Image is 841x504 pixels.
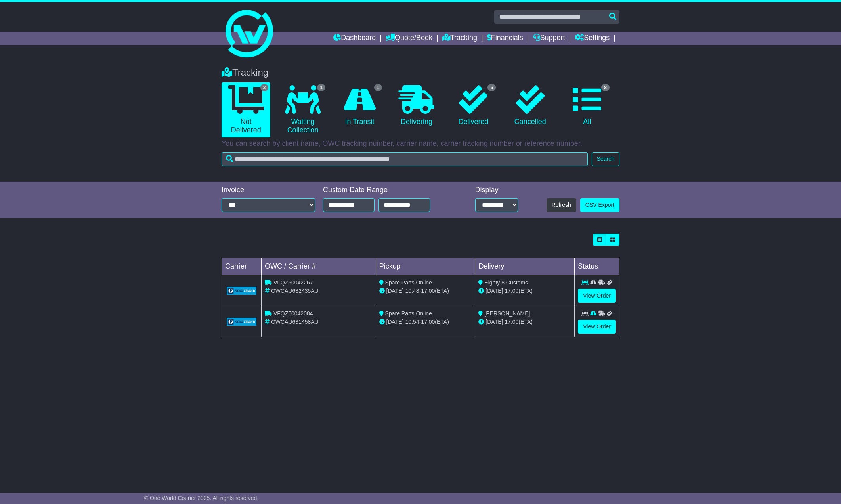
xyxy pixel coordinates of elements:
a: CSV Export [580,198,619,212]
a: Support [533,32,565,45]
span: OWCAU632435AU [271,288,319,294]
a: 2 Not Delivered [222,82,270,137]
a: Quote/Book [386,32,432,45]
a: 1 In Transit [335,82,384,129]
img: GetCarrierServiceLogo [227,318,256,326]
td: OWC / Carrier # [262,258,376,275]
span: [DATE] [386,319,404,325]
a: Tracking [442,32,477,45]
span: 10:54 [405,319,419,325]
a: 8 All [563,82,612,129]
div: - (ETA) [379,287,472,295]
span: Eighty 8 Customs [484,279,528,286]
a: View Order [578,289,616,303]
td: Delivery [475,258,575,275]
span: [DATE] [386,288,404,294]
div: - (ETA) [379,318,472,326]
td: Carrier [222,258,262,275]
td: Status [575,258,619,275]
div: (ETA) [478,318,571,326]
span: Spare Parts Online [385,279,432,286]
span: 8 [601,84,610,91]
a: Delivering [392,82,441,129]
span: [PERSON_NAME] [484,310,530,317]
span: Spare Parts Online [385,310,432,317]
td: Pickup [376,258,475,275]
button: Search [592,152,619,166]
div: Tracking [218,67,623,78]
a: Settings [575,32,610,45]
span: 2 [260,84,269,91]
span: OWCAU631458AU [271,319,319,325]
span: [DATE] [485,319,503,325]
span: 17:00 [421,319,435,325]
span: 6 [487,84,496,91]
span: 17:00 [505,288,518,294]
span: VFQZ50042084 [273,310,313,317]
a: Cancelled [506,82,554,129]
span: 17:00 [505,319,518,325]
div: Display [475,186,518,195]
div: Custom Date Range [323,186,450,195]
a: 1 Waiting Collection [278,82,327,137]
p: You can search by client name, OWC tracking number, carrier name, carrier tracking number or refe... [222,139,619,148]
span: [DATE] [485,288,503,294]
div: (ETA) [478,287,571,295]
span: 1 [317,84,325,91]
a: View Order [578,320,616,334]
span: VFQZ50042267 [273,279,313,286]
span: 1 [374,84,382,91]
a: 6 Delivered [449,82,498,129]
span: 10:48 [405,288,419,294]
span: 17:00 [421,288,435,294]
a: Dashboard [333,32,376,45]
button: Refresh [547,198,576,212]
div: Invoice [222,186,315,195]
a: Financials [487,32,523,45]
span: © One World Courier 2025. All rights reserved. [144,495,259,501]
img: GetCarrierServiceLogo [227,287,256,295]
